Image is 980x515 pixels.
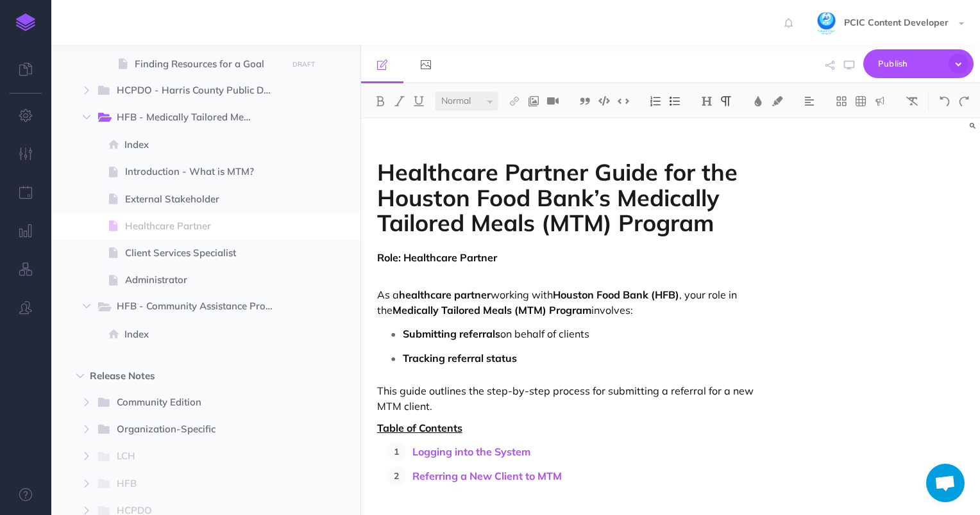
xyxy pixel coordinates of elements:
[524,92,543,111] button: Insert Image
[575,92,595,111] button: Blockquote
[815,12,838,35] img: dRQN1hrEG1J5t3n3qbq3RfHNZNloSxXOgySS45Hu.jpg
[125,192,283,207] span: External Stakeholder
[377,287,779,318] p: As a working with , your role in the involves:
[403,327,500,340] strong: Submitting referrals
[697,92,716,111] button: Heading
[720,96,732,106] img: Paragraph button
[125,272,283,288] span: Administrator
[935,92,954,111] button: Undo
[135,56,283,72] span: Finding Resources for a Goal
[124,327,283,342] span: Index
[878,54,942,74] span: Publish
[772,96,783,106] img: Text background color button
[748,92,768,111] button: Text Color
[874,96,886,106] img: Callout dropdown menu button
[403,352,517,364] strong: Tracking referral status
[393,304,591,316] strong: Medically Tailored Meals (MTM) Program
[902,92,922,111] button: Clear Styles
[528,96,539,106] img: Add image button
[851,92,870,111] button: Insert Table
[870,92,890,111] button: Insert Callout
[390,92,409,111] button: Italic
[125,164,283,179] span: Introduction - What is MTM?
[16,13,35,31] img: logo-mark.svg
[618,96,629,106] img: Inline code button
[598,96,610,106] img: Code block button
[371,92,390,111] button: Bold
[409,92,428,111] button: Underline
[117,421,264,438] span: Organization-Specific
[804,96,815,106] img: Alignment dropdown menu button
[399,288,491,301] strong: healthcare partner
[292,60,315,69] small: DRAFT
[800,92,819,111] button: Alignment
[665,92,684,111] button: Bulleted List
[125,218,283,234] span: Healthcare Partner
[124,137,283,152] span: Index
[435,92,498,111] select: Text size
[377,251,497,264] strong: Role: Healthcare Partner
[509,96,520,106] img: Link button
[412,445,530,458] a: Logging into the System
[543,92,562,111] button: Insert Video
[832,92,851,111] button: Cards
[375,96,386,106] img: Bold button
[954,92,974,111] button: Redo
[958,96,970,106] img: Redo
[377,158,744,237] strong: Healthcare Partner Guide for the Houston Food Bank’s Medically Tailored Meals (MTM) Program
[614,92,633,111] button: Inline Code
[412,470,562,482] a: Referring a New Client to MTM
[288,57,320,72] button: DRAFT
[117,83,285,99] span: HCPDO - Harris County Public Defender's Office
[855,96,866,106] img: Create table button
[125,245,283,261] span: Client Services Specialist
[926,464,965,502] div: Open chat
[752,96,764,106] img: Text color button
[553,288,679,301] strong: Houston Food Bank (HFB)
[377,421,462,434] u: Table of Contents
[377,383,779,414] p: This guide outlines the step-by-step process for submitting a referral for a new MTM client.
[505,92,524,111] button: Link
[650,96,661,106] img: Ordered list button
[838,17,955,28] span: PCIC Content Developer
[117,448,264,465] span: LCH
[768,92,787,111] button: Highlight Color
[117,298,285,315] span: HFB - Community Assistance Program
[413,96,425,106] img: Underline button
[863,49,974,78] button: Publish
[547,96,559,106] img: Add video button
[716,92,736,111] button: Paragraph
[394,96,405,106] img: Italic button
[595,92,614,111] button: Code Block
[117,110,264,126] span: HFB - Medically Tailored Meals
[701,96,713,106] img: Headings dropdown button
[906,96,918,106] img: Clear styles button
[669,96,680,106] img: Unordered list button
[117,476,264,493] span: HFB
[403,324,779,343] p: on behalf of clients
[579,96,591,106] img: Blockquote button
[90,368,267,384] span: Release Notes
[939,96,950,106] img: Undo
[646,92,665,111] button: Numbered List
[117,395,264,411] span: Community Edition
